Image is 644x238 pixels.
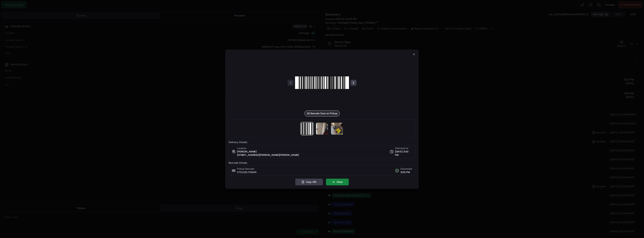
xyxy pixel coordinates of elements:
[237,147,246,150] span: Location
[229,161,415,164] label: Barcode Details
[237,167,256,171] span: Pickup Barcode
[400,171,412,174] span: 3:25 PM
[316,123,328,135] img: signature_proof_of_delivery image
[237,153,299,157] span: [STREET_ADDRESS][PERSON_NAME][PERSON_NAME]
[237,150,257,153] span: [PERSON_NAME]
[295,179,323,185] button: Copy URL
[400,167,412,171] span: Scanned at
[301,123,313,135] img: barcode_scan_on_pickup image
[237,171,256,174] span: 2701181725645
[395,150,412,157] span: [DATE] 3:42 PM
[295,56,349,110] img: barcode_scan_on_pickup image
[395,147,412,150] span: Delivered at
[229,141,415,143] label: Delivery Details
[304,110,340,116] div: Barcode Scan on Pickup
[326,179,349,185] button: Close
[331,123,343,135] img: signature_proof_of_delivery image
